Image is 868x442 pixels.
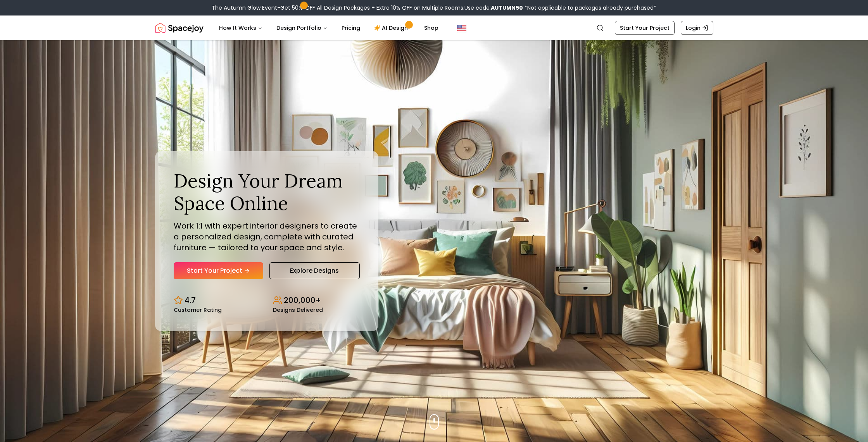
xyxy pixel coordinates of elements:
[457,23,466,33] img: United States
[213,20,445,36] nav: Main
[335,20,366,36] a: Pricing
[523,4,656,12] span: *Not applicable to packages already purchased*
[213,20,269,36] button: How It Works
[284,295,321,306] p: 200,000+
[174,289,360,313] div: Design stats
[681,21,713,35] a: Login
[155,20,204,36] a: Spacejoy
[155,20,204,36] img: Spacejoy Logo
[368,20,416,36] a: AI Design
[185,295,196,306] p: 4.7
[615,21,675,35] a: Start Your Project
[174,307,222,313] small: Customer Rating
[491,4,523,12] b: AUTUMN50
[270,20,334,36] button: Design Portfolio
[273,307,323,313] small: Designs Delivered
[174,262,263,279] a: Start Your Project
[174,220,360,253] p: Work 1:1 with expert interior designers to create a personalized design, complete with curated fu...
[212,4,656,12] div: The Autumn Glow Event-Get 50% OFF All Design Packages + Extra 10% OFF on Multiple Rooms.
[418,20,445,36] a: Shop
[174,170,360,214] h1: Design Your Dream Space Online
[155,15,713,40] nav: Global
[269,262,360,279] a: Explore Designs
[464,4,523,12] span: Use code:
